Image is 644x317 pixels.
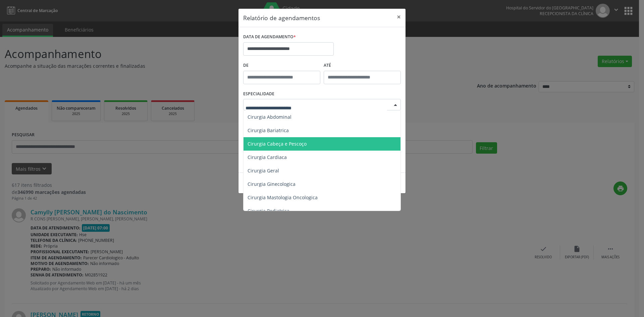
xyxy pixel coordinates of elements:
[243,13,320,22] h5: Relatório de agendamentos
[243,89,274,99] label: ESPECIALIDADE
[248,127,289,134] span: Cirurgia Bariatrica
[324,60,401,71] label: ATÉ
[392,9,406,25] button: Close
[248,154,287,160] span: Cirurgia Cardiaca
[243,60,320,71] label: De
[243,32,296,42] label: DATA DE AGENDAMENTO
[248,114,291,120] span: Cirurgia Abdominal
[248,194,318,201] span: Cirurgia Mastologia Oncologica
[248,208,289,214] span: Cirurgia Pediatrica
[248,167,279,174] span: Cirurgia Geral
[248,141,307,147] span: Cirurgia Cabeça e Pescoço
[248,181,296,187] span: Cirurgia Ginecologica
